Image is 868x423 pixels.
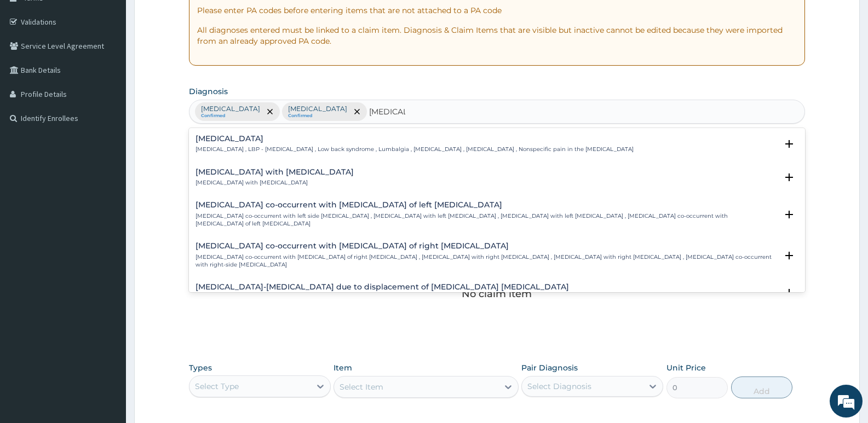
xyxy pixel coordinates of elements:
[462,288,532,299] p: No claim item
[783,137,796,150] i: open select status
[196,253,777,269] p: [MEDICAL_DATA] co-occurrent with [MEDICAL_DATA] of right [MEDICAL_DATA] , [MEDICAL_DATA] with rig...
[64,138,151,248] span: We're online!
[189,86,228,97] label: Diagnosis
[197,25,797,47] p: All diagnoses entered must be linked to a claim item. Diagnosis & Claim Items that are visible bu...
[57,61,184,76] div: Chat with us now
[666,362,706,373] label: Unit Price
[334,362,352,373] label: Item
[201,113,260,119] small: Confirmed
[783,171,796,184] i: open select status
[783,249,796,262] i: open select status
[288,105,347,113] p: [MEDICAL_DATA]
[196,242,777,250] h4: [MEDICAL_DATA] co-occurrent with [MEDICAL_DATA] of right [MEDICAL_DATA]
[527,381,591,392] div: Select Diagnosis
[196,135,634,143] h4: [MEDICAL_DATA]
[180,5,206,32] div: Minimize live chat window
[731,376,792,398] button: Add
[265,107,275,117] span: remove selection option
[196,212,777,228] p: [MEDICAL_DATA] co-occurrent with left side [MEDICAL_DATA] , [MEDICAL_DATA] with left [MEDICAL_DAT...
[196,283,569,291] h4: [MEDICAL_DATA]-[MEDICAL_DATA] due to displacement of [MEDICAL_DATA] [MEDICAL_DATA]
[196,146,634,153] p: [MEDICAL_DATA] , LBP - [MEDICAL_DATA] , Low back syndrome , Lumbalgia , [MEDICAL_DATA] , [MEDICAL...
[5,299,209,337] textarea: Type your message and hit 'Enter'
[352,107,362,117] span: remove selection option
[521,362,578,373] label: Pair Diagnosis
[195,381,239,392] div: Select Type
[196,168,354,176] h4: [MEDICAL_DATA] with [MEDICAL_DATA]
[189,363,212,373] label: Types
[20,55,44,82] img: d_794563401_company_1708531726252_794563401
[783,286,796,299] i: open select status
[197,5,797,16] p: Please enter PA codes before entering items that are not attached to a PA code
[201,105,260,113] p: [MEDICAL_DATA]
[196,179,354,187] p: [MEDICAL_DATA] with [MEDICAL_DATA]
[783,208,796,221] i: open select status
[288,113,347,119] small: Confirmed
[196,201,777,209] h4: [MEDICAL_DATA] co-occurrent with [MEDICAL_DATA] of left [MEDICAL_DATA]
